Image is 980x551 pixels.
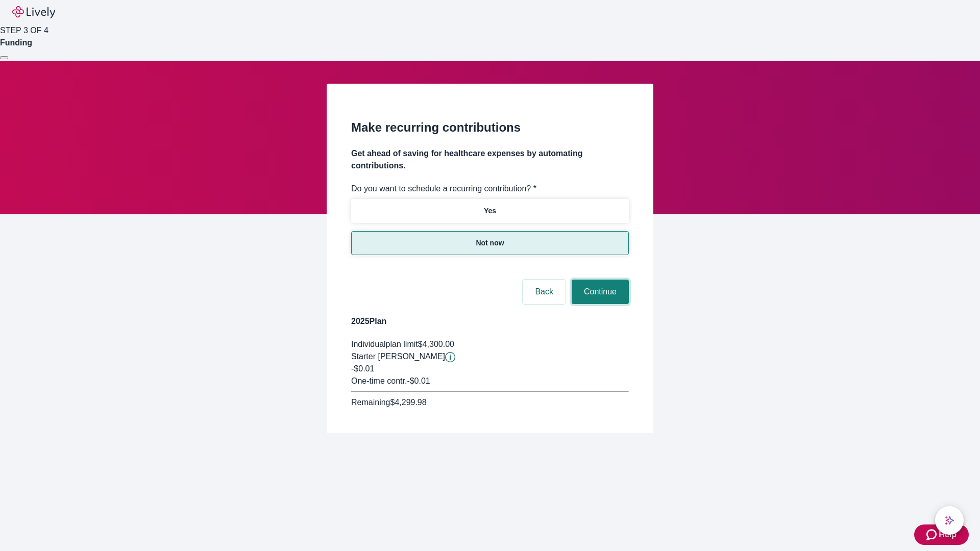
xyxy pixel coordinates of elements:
span: Individual plan limit [351,340,418,348]
button: Back [523,280,566,304]
button: chat [935,506,964,535]
span: Remaining [351,398,390,407]
button: Zendesk support iconHelp [914,524,969,545]
span: One-time contr. [351,377,407,385]
p: Yes [484,206,496,216]
button: Yes [351,199,629,223]
span: -$0.01 [351,364,374,373]
p: Not now [476,238,504,248]
button: Lively will contribute $0.01 to establish your account [445,352,455,362]
span: $4,299.98 [390,398,426,407]
img: Lively [12,6,55,18]
span: - $0.01 [407,377,430,385]
h4: Get ahead of saving for healthcare expenses by automating contributions. [351,147,629,172]
h2: Make recurring contributions [351,118,629,137]
button: Continue [572,280,629,304]
span: $4,300.00 [418,340,454,348]
button: Not now [351,231,629,255]
span: Starter [PERSON_NAME] [351,352,445,361]
svg: Starter penny details [445,352,455,362]
label: Do you want to schedule a recurring contribution? * [351,183,536,195]
svg: Lively AI Assistant [944,515,954,525]
svg: Zendesk support icon [926,529,939,541]
h4: 2025 Plan [351,315,629,328]
span: Help [939,529,957,541]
